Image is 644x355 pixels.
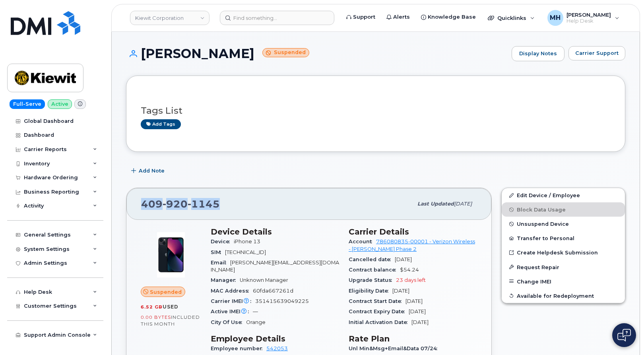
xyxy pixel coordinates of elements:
[234,239,260,244] span: iPhone 13
[253,288,293,294] span: 60fda667261d
[141,119,181,129] a: Add tags
[349,288,392,294] span: Eligibility Date
[141,314,171,320] span: 0.00 Bytes
[349,267,400,273] span: Contract balance
[163,304,178,310] span: used
[211,298,255,304] span: Carrier IMEI
[211,308,253,314] span: Active IMEI
[517,221,569,227] span: Unsuspend Device
[617,329,631,341] img: Open chat
[211,227,339,237] h3: Device Details
[211,334,339,343] h3: Employee Details
[266,345,288,351] a: 542053
[225,249,266,255] span: [TECHNICAL_ID]
[211,288,253,294] span: MAC Address
[211,239,234,244] span: Device
[211,319,246,325] span: City Of Use
[211,345,266,351] span: Employee number
[141,198,220,210] span: 409
[517,293,594,299] span: Available for Redeployment
[395,256,412,262] span: [DATE]
[349,319,411,325] span: Initial Activation Date
[502,217,625,231] button: Unsuspend Device
[126,164,171,178] button: Add Note
[349,334,477,343] h3: Rate Plan
[240,277,288,283] span: Unknown Manager
[512,46,564,61] a: Display Notes
[349,277,396,283] span: Upgrade Status
[262,48,309,57] small: Suspended
[188,198,220,210] span: 1145
[211,249,225,255] span: SIM
[502,260,625,274] button: Request Repair
[349,227,477,237] h3: Carrier Details
[349,298,405,304] span: Contract Start Date
[502,231,625,245] button: Transfer to Personal
[349,308,409,314] span: Contract Expiry Date
[211,277,240,283] span: Manager
[141,304,163,310] span: 6.52 GB
[409,308,426,314] span: [DATE]
[255,298,309,304] span: 351415639049225
[150,288,182,296] span: Suspended
[417,201,454,207] span: Last updated
[349,239,475,252] a: 786080835-00001 - Verizon Wireless - [PERSON_NAME] Phase 2
[502,188,625,202] a: Edit Device / Employee
[141,106,611,116] h3: Tags List
[411,319,429,325] span: [DATE]
[163,198,188,210] span: 920
[349,239,376,244] span: Account
[147,231,195,279] img: image20231002-3703462-1ig824h.jpeg
[126,47,508,60] h1: [PERSON_NAME]
[568,46,625,60] button: Carrier Support
[502,245,625,260] a: Create Helpdesk Submission
[139,167,165,175] span: Add Note
[211,260,230,266] span: Email
[502,289,625,303] button: Available for Redeployment
[246,319,266,325] span: Orange
[454,201,472,207] span: [DATE]
[502,274,625,289] button: Change IMEI
[211,260,339,273] span: [PERSON_NAME][EMAIL_ADDRESS][DOMAIN_NAME]
[502,202,625,217] button: Block Data Usage
[400,267,419,273] span: $54.24
[349,256,395,262] span: Cancelled date
[253,308,258,314] span: —
[396,277,426,283] span: 23 days left
[405,298,423,304] span: [DATE]
[349,345,441,351] span: Unl Min&Msg+Email&Data 07/24
[392,288,409,294] span: [DATE]
[575,49,619,57] span: Carrier Support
